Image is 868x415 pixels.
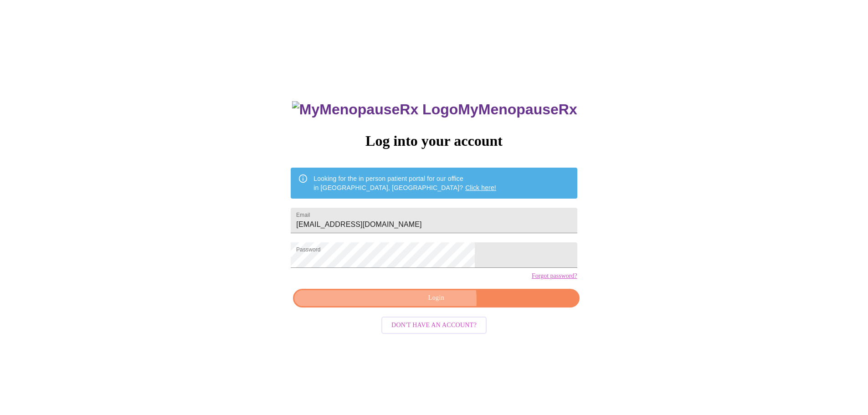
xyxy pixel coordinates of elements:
[391,320,477,331] span: Don't have an account?
[532,272,577,280] a: Forgot password?
[313,170,496,196] div: Looking for the in person patient portal for our office in [GEOGRAPHIC_DATA], [GEOGRAPHIC_DATA]?
[291,133,577,149] h3: Log into your account
[293,289,579,307] button: Login
[465,184,496,191] a: Click here!
[379,321,489,328] a: Don't have an account?
[303,292,569,304] span: Login
[381,317,487,334] button: Don't have an account?
[292,101,458,118] img: MyMenopauseRx Logo
[292,101,577,118] h3: MyMenopauseRx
